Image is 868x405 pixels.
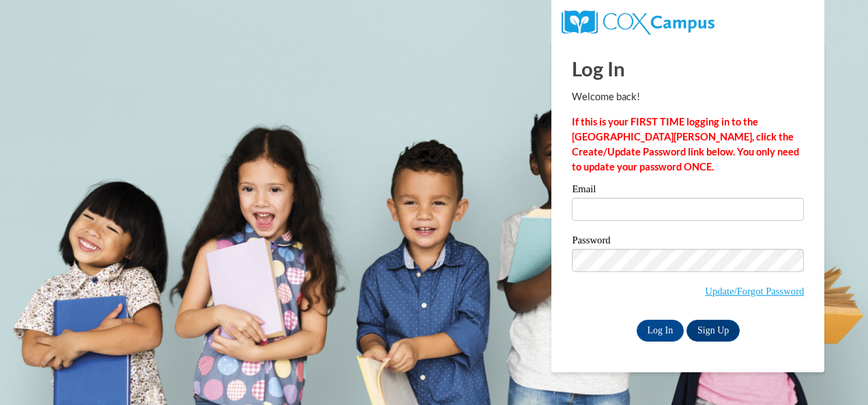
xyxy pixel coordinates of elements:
[572,184,804,198] label: Email
[637,320,684,342] input: Log In
[572,89,804,104] p: Welcome back!
[572,235,804,249] label: Password
[686,320,740,342] a: Sign Up
[572,55,804,82] h1: Log In
[562,10,714,35] img: COX Campus
[572,116,799,172] strong: If this is your FIRST TIME logging in to the [GEOGRAPHIC_DATA][PERSON_NAME], click the Create/Upd...
[562,16,714,27] a: COX Campus
[705,286,804,297] a: Update/Forgot Password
